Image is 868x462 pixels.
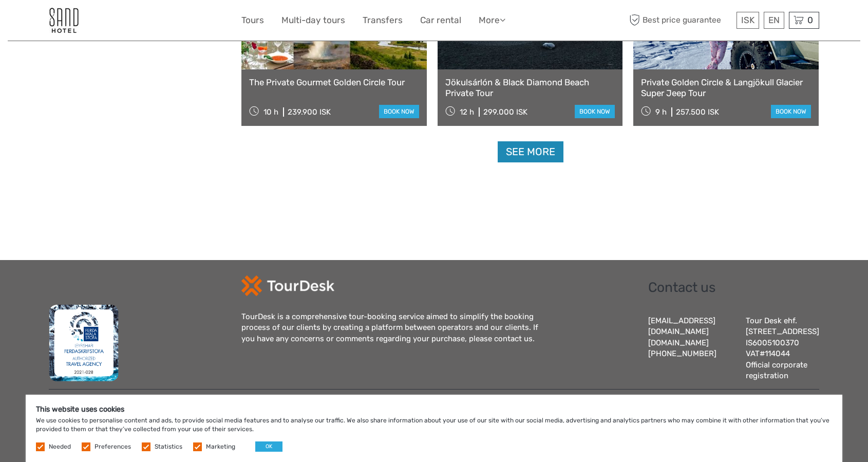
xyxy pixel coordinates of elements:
span: 9 h [655,107,667,117]
span: 10 h [263,107,278,117]
button: Open LiveChat chat widget [118,16,130,28]
a: Official corporate registration [746,360,807,380]
a: book now [771,105,811,118]
img: fms.png [49,304,119,381]
label: Preferences [95,442,131,451]
div: 257.500 ISK [676,107,719,117]
h5: This website uses cookies [36,405,832,414]
a: Multi-day tours [281,13,345,28]
a: [DOMAIN_NAME] [648,338,709,347]
h2: Contact us [648,280,819,296]
a: The Private Gourmet Golden Circle Tour [249,77,419,87]
p: We're away right now. Please check back later! [14,18,116,26]
div: 239.900 ISK [288,107,331,117]
img: 186-9edf1c15-b972-4976-af38-d04df2434085_logo_small.jpg [49,8,79,33]
a: book now [379,105,419,118]
a: More [479,13,505,28]
label: Marketing [206,442,235,451]
img: td-logo-white.png [241,275,334,296]
a: Transfers [363,13,403,28]
a: Jökulsárlón & Black Diamond Beach Private Tour [445,77,615,98]
span: Best price guarantee [627,12,734,29]
a: See more [498,141,563,162]
button: OK [255,441,282,452]
div: 299.000 ISK [483,107,527,117]
div: TourDesk is a comprehensive tour-booking service aimed to simplify the booking process of our cli... [241,311,550,344]
a: book now [575,105,615,118]
div: We use cookies to personalise content and ads, to provide social media features and to analyse ou... [26,395,842,462]
a: Private Golden Circle & Langjökull Glacier Super Jeep Tour [641,77,811,98]
label: Statistics [155,442,182,451]
span: 12 h [460,107,474,117]
span: ISK [741,15,754,25]
a: Tours [241,13,264,28]
label: Needed [49,442,71,451]
div: [EMAIL_ADDRESS][DOMAIN_NAME] [PHONE_NUMBER] [648,316,735,382]
div: Tour Desk ehf. [STREET_ADDRESS] IS6005100370 VAT#114044 [746,316,819,382]
a: Car rental [420,13,461,28]
div: EN [764,12,784,29]
span: 0 [806,15,815,25]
